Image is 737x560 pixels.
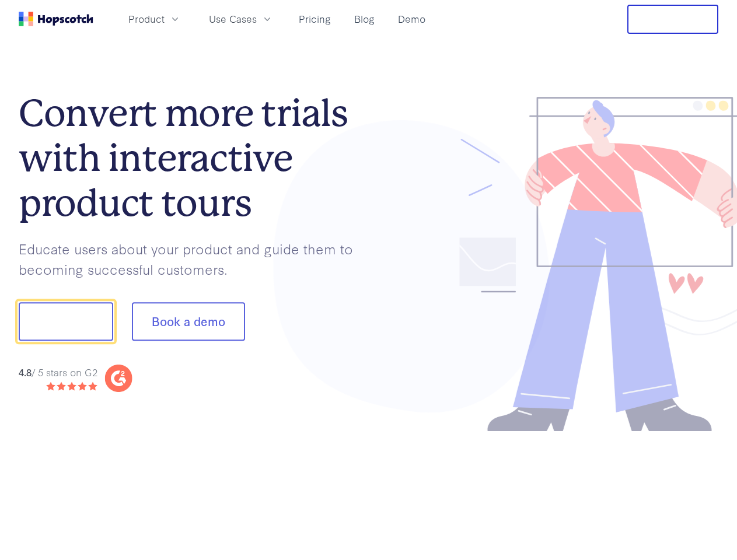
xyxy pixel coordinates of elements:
[121,9,188,29] button: Product
[128,12,165,26] span: Product
[209,12,257,26] span: Use Cases
[19,303,113,341] button: Show me!
[19,239,369,279] p: Educate users about your product and guide them to becoming successful customers.
[19,12,93,26] a: Home
[627,5,718,34] button: Free Trial
[19,365,97,380] div: / 5 stars on G2
[132,303,245,341] button: Book a demo
[294,9,336,29] a: Pricing
[202,9,280,29] button: Use Cases
[393,9,430,29] a: Demo
[19,91,369,225] h1: Convert more trials with interactive product tours
[19,365,32,379] strong: 4.8
[350,9,379,29] a: Blog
